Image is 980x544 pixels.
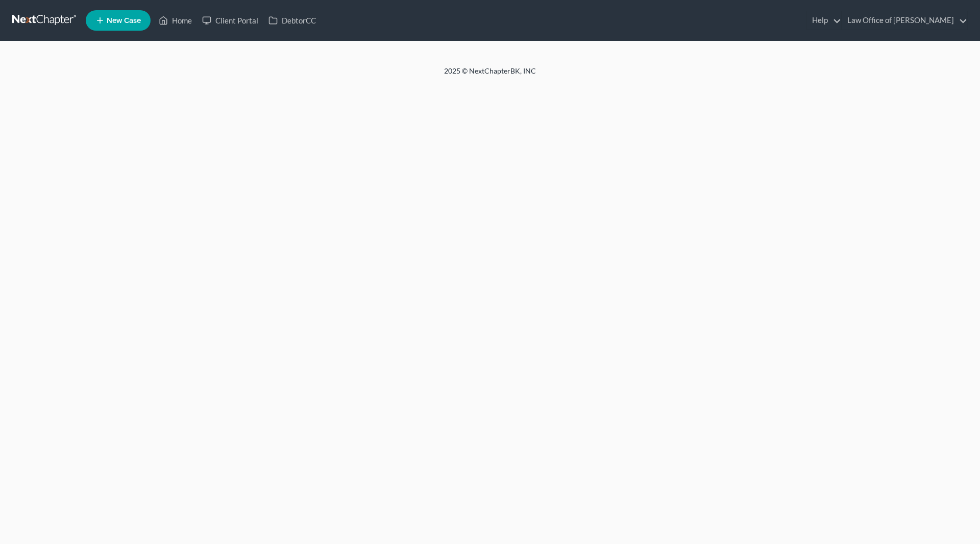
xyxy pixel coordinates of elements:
[263,11,321,30] a: DebtorCC
[842,11,967,30] a: Law Office of [PERSON_NAME]
[197,11,263,30] a: Client Portal
[86,10,151,31] new-legal-case-button: New Case
[154,11,197,30] a: Home
[199,66,781,84] div: 2025 © NextChapterBK, INC
[807,11,841,30] a: Help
